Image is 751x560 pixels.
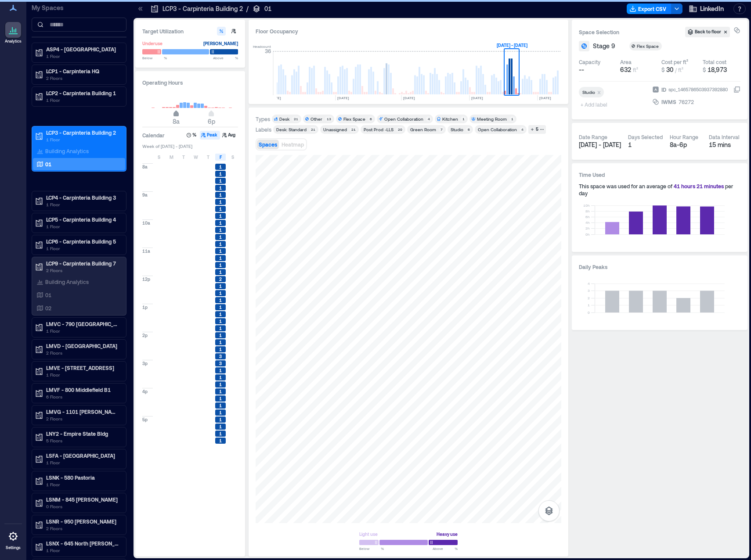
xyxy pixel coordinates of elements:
div: Cost per ft² [661,58,688,65]
span: 1 [219,318,222,324]
span: 12p [142,276,150,282]
div: 6 [466,127,471,132]
span: 1 [219,283,222,289]
span: Week of [DATE] - [DATE] [142,143,238,149]
span: 30 [666,66,673,73]
p: LMVD - [GEOGRAPHIC_DATA] [46,342,120,349]
div: 13 [325,116,332,122]
span: Above % [433,546,458,551]
p: LSNK - 580 Pastoria [46,474,120,481]
div: Kitchen [442,116,458,122]
tspan: 8h [585,209,590,213]
a: Analytics [2,19,24,47]
span: 1 [219,178,222,184]
div: Post Prod -LLS [364,126,394,133]
div: 20 [396,127,404,132]
span: 1 [219,304,222,310]
p: / [246,4,249,13]
div: This space was used for an average of per day [579,183,740,197]
span: 1 [219,192,222,198]
span: 1 [219,346,222,352]
span: $ [703,67,706,73]
button: IDspc_1465786503937392880 [733,86,740,93]
span: 1 [219,325,222,331]
span: IWMS [661,97,676,106]
span: 1 [219,438,222,444]
span: T [182,154,185,161]
span: S [231,154,234,161]
div: Types [256,115,270,122]
p: LCP2 - Carpinteria Building 1 [46,90,120,97]
span: 1 [219,248,222,254]
div: 6 [368,116,373,122]
p: 2 Floors [46,415,120,422]
p: LMVC - 790 [GEOGRAPHIC_DATA] B2 [46,320,120,327]
span: T [207,154,209,161]
span: 18,973 [708,66,727,73]
span: 1 [219,255,222,261]
p: 2 Floors [46,267,120,274]
tspan: 2h [585,226,590,230]
tspan: 1 [588,303,590,307]
button: Flex Space [629,42,672,50]
span: 3p [142,360,148,366]
p: 2 Floors [46,75,120,82]
span: ID [661,85,666,94]
span: Stage 9 [593,42,615,50]
p: LCP5 - Carpinteria Building 4 [46,216,120,223]
p: ASP4 - [GEOGRAPHIC_DATA] [46,46,120,53]
span: 1 [219,311,222,317]
tspan: 4 [588,281,590,286]
span: 632 [620,66,631,73]
p: Building Analytics [45,278,89,285]
span: 1 [219,199,222,205]
div: 4 [520,127,525,132]
p: 1 Floor [46,201,120,208]
span: 1 [219,339,222,345]
span: 1 [219,297,222,303]
div: Remove Studio [595,89,604,95]
text: [DATE] [337,96,349,100]
tspan: 0h [585,232,590,237]
span: 8a [173,118,180,125]
span: 1 [219,402,222,409]
p: 1 Floor [46,371,120,378]
tspan: 4h [585,220,590,225]
button: Peak [200,131,220,140]
div: Other [311,116,322,122]
div: 76272 [678,97,695,106]
span: / ft² [675,67,683,73]
div: Underuse [142,39,162,48]
div: Desk: Standard [276,126,307,133]
tspan: 0 [588,310,590,315]
tspan: 6h [585,215,590,219]
text: [DATE] [471,96,483,100]
div: Flex Space [343,116,365,122]
div: Light use [359,530,378,538]
div: [PERSON_NAME] [203,39,238,48]
p: My Spaces [32,4,126,12]
div: Green Room [410,126,436,133]
span: 1p [142,304,148,310]
div: 15 mins [709,140,741,149]
div: 1 [628,140,663,149]
div: Days Selected [628,133,663,140]
span: 1 [219,206,222,212]
button: Avg [221,131,238,140]
span: 1 [219,424,222,430]
p: LMVG - 1101 [PERSON_NAME] B7 [46,408,120,415]
p: LCP1 - Carpinteria HQ [46,68,120,75]
span: Below % [359,546,384,551]
p: LNY2 - Empire State Bldg [46,430,120,437]
span: 1 [219,234,222,240]
span: 1 [219,416,222,423]
p: 2 Floors [46,349,120,356]
button: Export CSV [627,4,672,14]
button: 76272 [679,97,740,106]
span: LinkedIn [700,4,724,13]
tspan: 10h [583,203,590,208]
span: 1 [219,262,222,268]
span: 9a [142,192,148,198]
p: 02 [45,305,51,312]
div: Meeting Room [477,116,507,122]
